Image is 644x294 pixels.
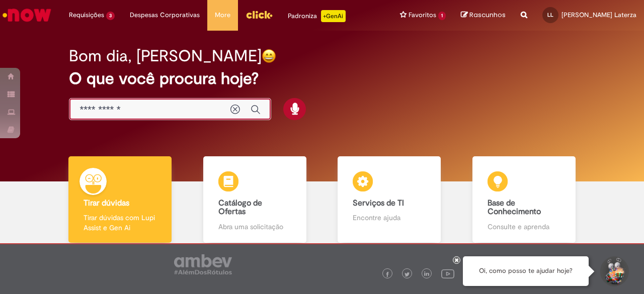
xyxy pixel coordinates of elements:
a: Catálogo de Ofertas Abra uma solicitação [188,156,323,243]
p: Consulte e aprenda [488,222,560,232]
a: Rascunhos [461,11,506,20]
p: +GenAi [321,10,346,22]
img: ServiceNow [1,5,53,25]
a: Base de Conhecimento Consulte e aprenda [457,156,592,243]
span: Despesas Corporativas [130,10,200,20]
b: Serviços de TI [353,198,404,208]
span: 3 [106,12,115,20]
p: Encontre ajuda [353,213,426,223]
img: logo_footer_facebook.png [385,272,390,277]
h2: O que você procura hoje? [69,70,575,87]
img: logo_footer_youtube.png [441,267,454,280]
span: Favoritos [409,10,436,20]
img: logo_footer_twitter.png [405,272,410,277]
img: happy-face.png [262,49,276,63]
b: Tirar dúvidas [84,198,129,208]
img: logo_footer_linkedin.png [424,271,429,277]
p: Abra uma solicitação [218,222,291,232]
span: Requisições [69,10,104,20]
div: Padroniza [288,10,346,22]
div: Oi, como posso te ajudar hoje? [463,256,589,286]
span: More [215,10,230,20]
a: Serviços de TI Encontre ajuda [322,156,457,243]
span: Rascunhos [469,10,506,20]
img: click_logo_yellow_360x200.png [246,7,273,22]
h2: Bom dia, [PERSON_NAME] [69,47,262,65]
b: Catálogo de Ofertas [218,198,262,217]
span: [PERSON_NAME] Laterza [561,11,636,19]
a: Tirar dúvidas Tirar dúvidas com Lupi Assist e Gen Ai [53,156,188,243]
b: Base de Conhecimento [488,198,541,217]
span: 1 [438,12,446,20]
span: LL [547,12,553,18]
img: logo_footer_ambev_rotulo_gray.png [174,254,232,274]
p: Tirar dúvidas com Lupi Assist e Gen Ai [84,213,156,233]
button: Iniciar Conversa de Suporte [599,256,629,286]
